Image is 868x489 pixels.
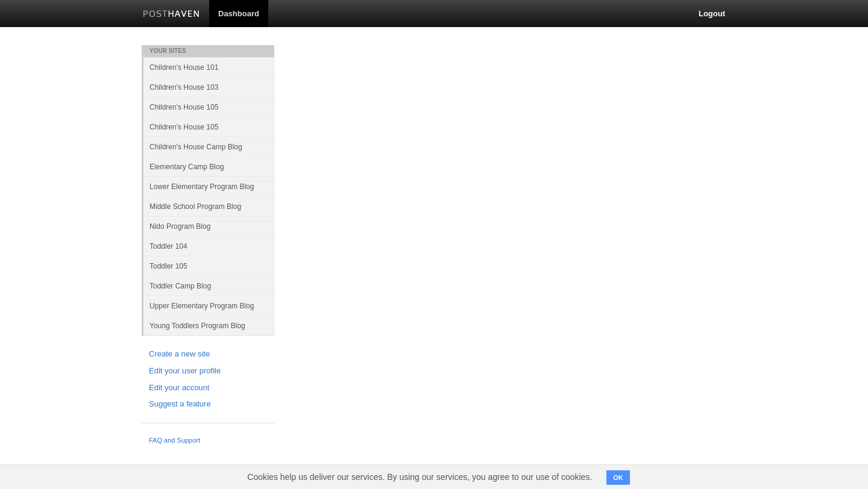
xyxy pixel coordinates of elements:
a: FAQ and Support [149,435,267,446]
a: Toddler Camp Blog [143,276,274,296]
a: Create a new site [149,348,267,361]
span: Cookies help us deliver our services. By using our services, you agree to our use of cookies. [235,465,604,489]
a: Children's House 105 [143,97,274,117]
li: Your Sites [142,45,274,57]
a: Children's House 103 [143,77,274,97]
a: Elementary Camp Blog [143,157,274,176]
a: Children's House 105 [143,117,274,137]
a: Toddler 105 [143,256,274,276]
a: Nido Program Blog [143,216,274,236]
a: Suggest a feature [149,398,267,411]
a: Toddler 104 [143,236,274,256]
img: Posthaven-bar [143,10,200,19]
a: Young Toddlers Program Blog [143,316,274,335]
a: Upper Elementary Program Blog [143,296,274,316]
button: OK [606,470,630,485]
a: Children's House Camp Blog [143,137,274,157]
a: Edit your account [149,382,267,394]
a: Middle School Program Blog [143,196,274,216]
a: Children's House 101 [143,57,274,77]
a: Edit your user profile [149,365,267,378]
a: Lower Elementary Program Blog [143,176,274,196]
